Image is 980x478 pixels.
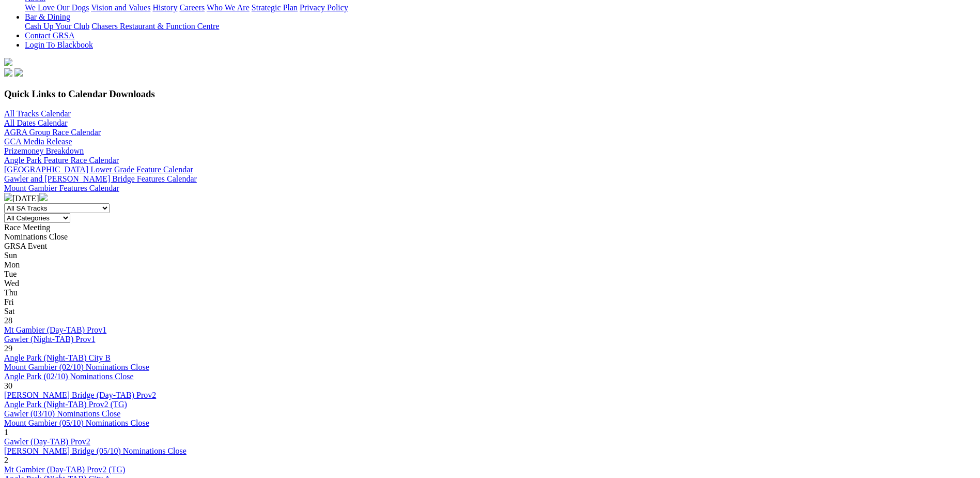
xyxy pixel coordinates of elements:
[4,335,95,343] a: Gawler (Night-TAB) Prov1
[4,325,106,334] a: Mt Gambier (Day-TAB) Prov1
[4,251,976,260] div: Sun
[4,409,120,418] a: Gawler (03/10) Nominations Close
[4,428,8,437] span: 1
[4,184,119,192] a: Mount Gambier Features Calendar
[4,165,193,174] a: [GEOGRAPHIC_DATA] Lower Grade Feature Calendar
[4,297,976,307] div: Fri
[4,109,71,118] a: All Tracks Calendar
[4,419,149,427] a: Mount Gambier (05/10) Nominations Close
[4,232,976,242] div: Nominations Close
[4,288,976,297] div: Thu
[4,279,976,288] div: Wed
[4,88,976,100] h3: Quick Links to Calendar Downloads
[4,146,84,155] a: Prizemoney Breakdown
[300,3,348,12] a: Privacy Policy
[4,344,12,353] span: 29
[4,381,12,390] span: 30
[25,3,976,12] div: About
[252,3,298,12] a: Strategic Plan
[39,193,48,201] img: chevron-right-pager-white.svg
[4,400,127,409] a: Angle Park (Night-TAB) Prov2 (TG)
[25,31,74,40] a: Contact GRSA
[4,193,976,203] div: [DATE]
[4,437,90,446] a: Gawler (Day-TAB) Prov2
[25,3,89,12] a: We Love Our Dogs
[4,456,8,465] span: 2
[25,12,70,21] a: Bar & Dining
[4,58,12,66] img: logo-grsa-white.png
[91,3,150,12] a: Vision and Values
[207,3,250,12] a: Who We Are
[4,465,125,474] a: Mt Gambier (Day-TAB) Prov2 (TG)
[4,446,186,455] a: [PERSON_NAME] Bridge (05/10) Nominations Close
[179,3,205,12] a: Careers
[25,22,89,31] a: Cash Up Your Club
[4,174,197,183] a: Gawler and [PERSON_NAME] Bridge Features Calendar
[4,363,149,371] a: Mount Gambier (02/10) Nominations Close
[4,372,134,381] a: Angle Park (02/10) Nominations Close
[4,68,12,77] img: facebook.svg
[25,22,976,31] div: Bar & Dining
[4,156,119,165] a: Angle Park Feature Race Calendar
[91,22,219,31] a: Chasers Restaurant & Function Centre
[4,270,976,279] div: Tue
[4,118,68,127] a: All Dates Calendar
[4,307,976,316] div: Sat
[152,3,177,12] a: History
[4,128,101,137] a: AGRA Group Race Calendar
[4,137,72,146] a: GCA Media Release
[4,316,12,325] span: 28
[25,40,93,49] a: Login To Blackbook
[4,260,976,270] div: Mon
[4,391,156,399] a: [PERSON_NAME] Bridge (Day-TAB) Prov2
[4,353,111,362] a: Angle Park (Night-TAB) City B
[14,68,23,77] img: twitter.svg
[4,193,12,201] img: chevron-left-pager-white.svg
[4,242,976,251] div: GRSA Event
[4,223,976,232] div: Race Meeting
